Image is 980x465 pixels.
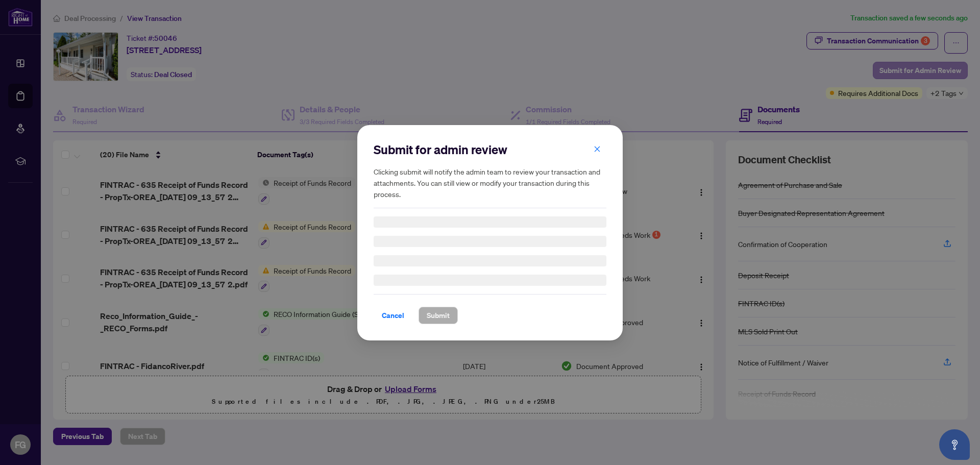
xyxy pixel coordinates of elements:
[594,145,601,152] span: close
[374,141,606,158] h2: Submit for admin review
[939,429,970,460] button: Open asap
[382,307,404,324] span: Cancel
[374,166,606,200] h5: Clicking submit will notify the admin team to review your transaction and attachments. You can st...
[374,307,412,324] button: Cancel
[419,307,458,324] button: Submit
